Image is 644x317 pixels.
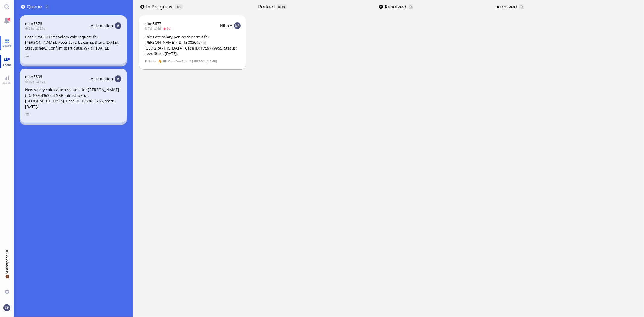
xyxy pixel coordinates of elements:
button: Add [379,5,383,9]
span: 2 [8,18,10,21]
span: Parked [258,3,277,10]
span: /10 [280,5,285,9]
a: nibo5677 [144,21,161,26]
span: / [189,59,191,64]
span: 19d [25,79,36,84]
span: Resolved [385,3,409,10]
div: Case 1758290979: Salary calc request for [PERSON_NAME], Accenture, Lucerne. Start: [DATE]. Status... [25,34,121,51]
a: nibo5596 [25,74,42,79]
span: [PERSON_NAME] [192,59,217,64]
div: Calculate salary per work permit for [PERSON_NAME] (ID: 13083699) in [GEOGRAPHIC_DATA]. Case ID: ... [144,34,241,56]
span: 6d [163,26,172,30]
span: 21d [25,26,36,30]
button: Add [140,5,144,9]
span: 1 [176,5,178,9]
span: /5 [178,5,181,9]
img: NA [234,22,241,29]
span: Nibo A [220,23,232,28]
button: Add [21,5,25,9]
span: 6d [154,26,163,30]
span: view 1 items [25,53,31,58]
span: view 1 items [25,112,31,117]
span: 2 [46,5,48,9]
img: You [3,304,10,311]
span: Stats [2,80,12,85]
span: 21d [36,26,47,30]
span: 19d [36,79,47,84]
img: Aut [115,22,121,29]
img: Aut [115,75,121,82]
a: nibo5576 [25,21,42,26]
span: 7d [144,26,154,30]
span: 0 [278,5,280,9]
span: 💼 Workspace: IT [5,274,9,287]
span: 0 [410,5,412,9]
span: Board [1,43,13,48]
span: Finished [145,59,157,64]
span: Case Workers [168,59,188,64]
span: Team [1,62,13,67]
div: New salary calculation request for [PERSON_NAME] (ID: 10944963) at SBB Infrastruktur, [GEOGRAPHIC... [25,87,121,109]
span: Automation [91,23,113,28]
span: 0 [521,5,523,9]
span: Archived [497,3,520,10]
span: Automation [91,76,113,82]
span: Queue [27,3,44,10]
span: In progress [146,3,175,10]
